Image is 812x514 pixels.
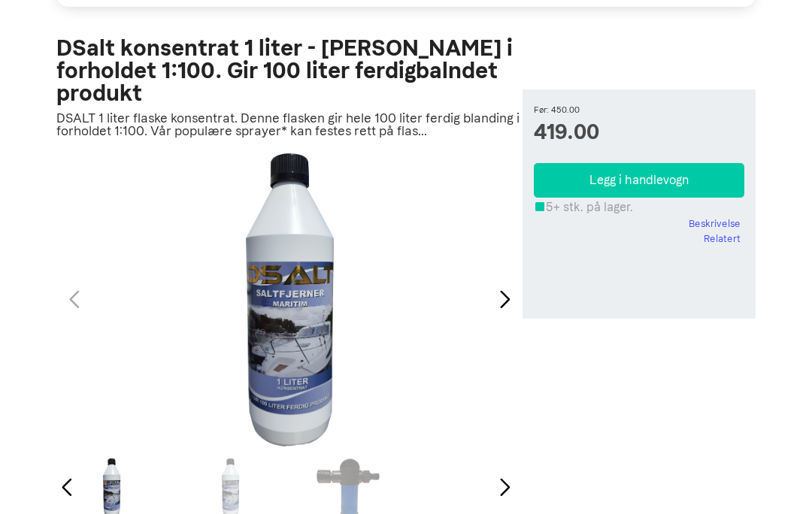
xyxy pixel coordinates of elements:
[534,163,744,198] button: Legg i handlevogn
[534,104,744,117] small: Før: 450.00
[534,200,546,214] i: På lager
[495,471,515,504] div: Next slide
[534,116,744,148] span: 419.00
[56,112,523,138] p: DSALT 1 liter flaske konsentrat. Denne flasken gir hele 100 liter ferdig blanding i forholdet 1:1...
[704,231,741,246] a: Relatert
[56,150,523,450] div: 1 / 3
[495,283,515,316] div: Next slide
[56,37,523,104] h2: DSalt konsentrat 1 liter - [PERSON_NAME] i forholdet 1:100. Gir 100 liter ferdigbalndet produkt
[534,198,744,216] div: 5+ stk. på lager.
[689,216,741,231] a: Beskrivelse
[56,471,77,504] div: Previous slide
